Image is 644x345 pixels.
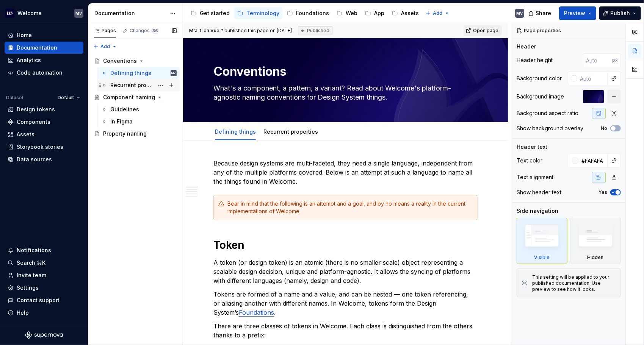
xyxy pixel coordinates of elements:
[215,128,256,135] a: Defining things
[464,25,502,36] a: Open page
[110,106,139,113] div: Guidelines
[534,254,550,261] div: Visible
[517,173,553,181] div: Text alignment
[58,95,74,101] span: Default
[54,92,83,103] button: Default
[200,9,230,17] div: Get started
[188,7,233,19] a: Get started
[612,57,618,63] p: px
[212,62,476,81] textarea: Conventions
[213,258,478,285] p: A token (or design token) is an atomic (there is no smaller scale) object representing a scalable...
[517,10,523,16] div: MV
[564,9,585,17] span: Preview
[130,28,159,34] div: Changes
[98,67,180,79] a: Defining thingsMV
[362,7,387,19] a: App
[423,8,452,19] button: Add
[213,322,478,340] p: There are three classes of tokens in Welcome. Each class is distinguished from the others thanks ...
[6,95,24,101] div: Dataset
[17,272,46,279] div: Invite team
[151,28,159,34] span: 36
[5,257,83,269] button: Search ⌘K
[91,128,180,140] a: Property naming
[5,54,83,66] a: Analytics
[212,82,476,103] textarea: What's a component, a pattern, a variant? Read about Welcome's platform-agnostic naming conventio...
[213,238,478,252] h1: Token
[17,44,57,52] div: Documentation
[599,6,641,20] button: Publish
[578,154,608,167] input: Auto
[517,75,562,82] div: Background color
[346,9,357,17] div: Web
[91,55,180,67] a: Conventions
[91,41,119,52] button: Add
[517,189,561,196] div: Show header text
[517,207,558,215] div: Side navigation
[234,7,282,19] a: Terminology
[17,131,34,138] div: Assets
[25,331,63,339] svg: Supernova Logo
[98,116,180,128] a: In Figma
[5,42,83,54] a: Documentation
[110,69,151,77] div: Defining things
[5,9,14,18] img: 605a6a57-6d48-4b1b-b82b-b0bc8b12f237.png
[110,81,154,89] div: Recurrent properties
[5,29,83,41] a: Home
[517,43,536,50] div: Header
[517,56,553,64] div: Header height
[583,53,612,67] input: Auto
[2,5,86,21] button: WelcomeMV
[260,123,321,139] div: Recurrent properties
[98,79,180,91] a: Recurrent properties
[5,153,83,165] a: Data sources
[213,290,478,317] p: Tokens are formed of a name and a value, and can be nested — one token referencing, or aliasing a...
[17,309,29,317] div: Help
[263,128,318,135] a: Recurrent properties
[246,9,279,17] div: Terminology
[17,143,63,151] div: Storybook stories
[94,28,116,34] div: Pages
[212,123,259,139] div: Defining things
[17,56,41,64] div: Analytics
[17,247,51,254] div: Notifications
[17,156,52,163] div: Data sources
[103,130,147,137] div: Property naming
[5,282,83,294] a: Settings
[5,141,83,153] a: Storybook stories
[227,200,473,215] div: Bear in mind that the following is an attempt and a goal, and by no means a reality in the curren...
[5,128,83,140] a: Assets
[473,28,498,34] span: Open page
[5,269,83,281] a: Invite team
[189,28,292,34] span: published this page on [DATE]
[570,218,621,264] div: Hidden
[100,44,110,50] span: Add
[110,118,133,125] div: In Figma
[532,274,616,292] div: This setting will be applied to your published documentation. Use preview to see how it looks.
[5,307,83,319] button: Help
[296,9,329,17] div: Foundations
[517,125,583,132] div: Show background overlay
[374,9,384,17] div: App
[525,6,556,20] button: Share
[172,69,176,77] div: MV
[213,159,478,186] p: Because design systems are multi-faceted, they need a single language, independent from any of th...
[536,9,551,17] span: Share
[517,143,547,151] div: Header text
[103,57,137,65] div: Conventions
[94,9,166,17] div: Documentation
[188,6,422,21] div: Page tree
[5,116,83,128] a: Components
[5,103,83,116] a: Design tokens
[189,28,223,33] span: M'a-t-on Vue ?
[601,125,607,131] label: No
[76,10,82,16] div: MV
[17,106,55,113] div: Design tokens
[91,91,180,103] a: Component naming
[517,218,567,264] div: Visible
[517,157,542,164] div: Text color
[5,294,83,306] button: Contact support
[17,297,60,304] div: Contact support
[103,94,155,101] div: Component naming
[17,284,39,292] div: Settings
